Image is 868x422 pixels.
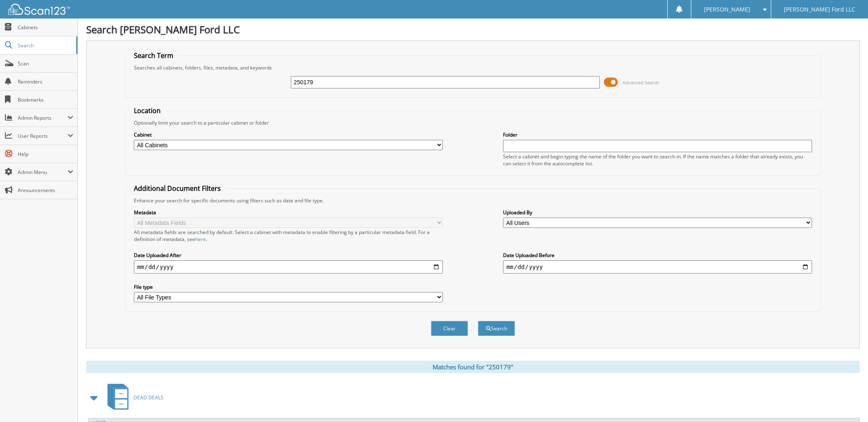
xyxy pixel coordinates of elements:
[195,236,206,243] a: here
[622,79,659,86] span: Advanced Search
[18,24,73,31] span: Cabinets
[18,78,73,85] span: Reminders
[18,132,68,139] span: User Reports
[18,114,68,121] span: Admin Reports
[18,169,68,176] span: Admin Menu
[503,252,812,259] label: Date Uploaded Before
[130,64,816,71] div: Searches all cabinets, folders, files, metadata, and keywords
[503,153,812,167] div: Select a cabinet and begin typing the name of the folder you want to search in. If the name match...
[133,394,164,401] span: DEAD DEALS
[134,283,443,290] label: File type
[478,321,515,336] button: Search
[8,4,70,15] img: scan123-logo-white.svg
[18,187,73,194] span: Announcements
[130,51,178,60] legend: Search Term
[134,252,443,259] label: Date Uploaded After
[86,23,860,36] h1: Search [PERSON_NAME] Ford LLC
[130,197,816,204] div: Enhance your search for specific documents using filters such as date and file type.
[130,119,816,126] div: Optionally limit your search to a particular cabinet or folder
[130,184,225,193] legend: Additional Document Filters
[784,7,855,12] span: [PERSON_NAME] Ford LLC
[134,229,443,243] div: All metadata fields are searched by default. Select a cabinet with metadata to enable filtering b...
[431,321,468,336] button: Clear
[503,209,812,216] label: Uploaded By
[134,131,443,138] label: Cabinet
[704,7,750,12] span: [PERSON_NAME]
[18,151,73,158] span: Help
[103,381,164,414] a: DEAD DEALS
[18,96,73,103] span: Bookmarks
[503,260,812,274] input: end
[503,131,812,138] label: Folder
[134,260,443,274] input: start
[86,361,860,373] div: Matches found for "250179"
[134,209,443,216] label: Metadata
[18,60,73,67] span: Scan
[130,106,165,115] legend: Location
[18,42,72,49] span: Search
